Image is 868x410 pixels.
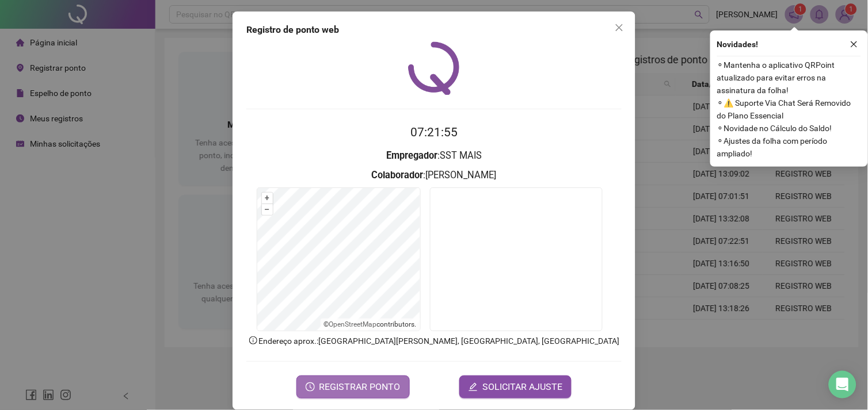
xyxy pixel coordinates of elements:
span: clock-circle [306,382,315,392]
p: Endereço aprox. : [GEOGRAPHIC_DATA][PERSON_NAME], [GEOGRAPHIC_DATA], [GEOGRAPHIC_DATA] [246,335,622,347]
button: editSOLICITAR AJUSTE [459,375,572,398]
span: edit [469,382,478,392]
button: + [262,193,273,204]
span: close [615,23,624,32]
span: ⚬ ⚠️ Suporte Via Chat Será Removido do Plano Essencial [717,97,861,122]
span: info-circle [248,335,258,346]
img: QRPoint [408,41,460,95]
h3: : SST MAIS [246,148,622,163]
strong: Colaborador [372,170,424,181]
span: close [850,40,858,48]
button: Close [610,18,629,37]
span: ⚬ Novidade no Cálculo do Saldo! [717,122,861,135]
span: REGISTRAR PONTO [319,380,401,394]
div: Open Intercom Messenger [829,371,856,398]
time: 07:21:55 [410,125,458,139]
button: – [262,204,273,215]
a: OpenStreetMap [329,320,377,328]
li: © contributors. [324,320,417,328]
span: Novidades ! [717,38,759,51]
span: ⚬ Mantenha o aplicativo QRPoint atualizado para evitar erros na assinatura da folha! [717,59,861,97]
span: ⚬ Ajustes da folha com período ampliado! [717,135,861,160]
h3: : [PERSON_NAME] [246,168,622,183]
div: Registro de ponto web [246,23,622,37]
button: REGISTRAR PONTO [296,375,410,398]
span: SOLICITAR AJUSTE [482,380,562,394]
strong: Empregador [386,150,437,161]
